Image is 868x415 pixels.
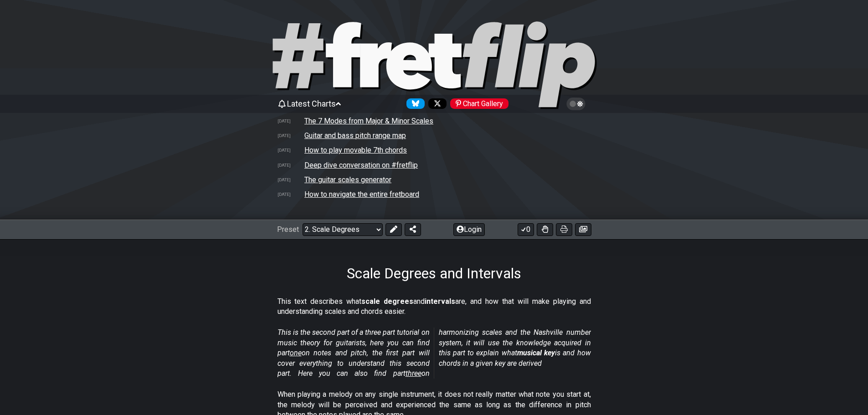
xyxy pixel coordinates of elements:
a: Follow #fretflip at Bluesky [403,98,425,109]
td: How to navigate the entire fretboard [304,190,420,199]
strong: musical key [517,348,555,357]
td: The guitar scales generator [304,175,392,184]
h1: Scale Degrees and Intervals [347,265,521,282]
span: Preset [277,225,299,234]
tr: Deep dive conversation on #fretflip by Google NotebookLM [277,158,591,172]
td: [DATE] [277,175,304,184]
td: Guitar and bass pitch range map [304,131,406,140]
tr: How to alter one or two notes in the Major and Minor scales to play the 7 Modes [277,114,591,128]
td: [DATE] [277,160,304,170]
button: Create image [575,223,591,236]
td: [DATE] [277,131,304,140]
td: [DATE] [277,190,304,199]
span: Latest Charts [287,99,336,108]
button: Toggle Dexterity for all fretkits [537,223,553,236]
button: Print [556,223,572,236]
select: Preset [303,223,383,236]
p: This text describes what and are, and how that will make playing and understanding scales and cho... [277,297,591,317]
div: Chart Gallery [450,98,508,109]
tr: How to play movable 7th chords on guitar [277,143,591,158]
strong: scale degrees [361,297,413,306]
td: The 7 Modes from Major & Minor Scales [304,116,434,126]
tr: A chart showing pitch ranges for different string configurations and tunings [277,128,591,143]
span: Toggle light / dark theme [571,100,581,108]
tr: Note patterns to navigate the entire fretboard [277,187,591,201]
button: Share Preset [405,223,421,236]
td: Deep dive conversation on #fretflip [304,160,418,170]
button: Login [453,223,485,236]
td: How to play movable 7th chords [304,145,407,155]
strong: intervals [425,297,455,306]
button: 0 [518,223,534,236]
td: [DATE] [277,145,304,155]
a: Follow #fretflip at X [425,98,447,109]
span: one [290,348,302,357]
em: This is the second part of a three part tutorial on music theory for guitarists, here you can fin... [277,328,591,378]
a: #fretflip at Pinterest [447,98,508,109]
span: three [406,369,421,378]
button: Edit Preset [385,223,402,236]
td: [DATE] [277,116,304,126]
tr: How to create scale and chord charts [277,172,591,187]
